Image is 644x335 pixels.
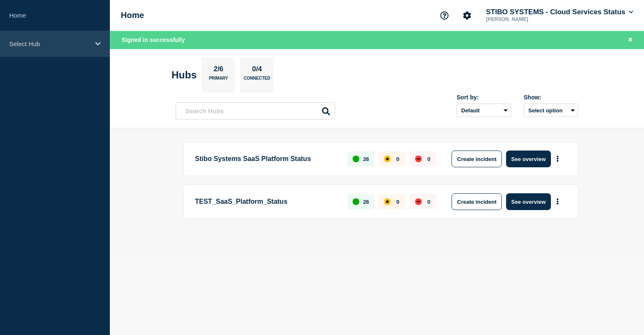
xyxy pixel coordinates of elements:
[458,7,476,24] button: Account settings
[452,193,502,210] button: Create incident
[524,104,578,117] button: Select option
[209,76,228,85] p: Primary
[363,199,369,205] p: 26
[121,10,144,20] h1: Home
[384,198,391,205] div: affected
[176,102,335,119] input: Search Hubs
[552,151,563,167] button: More actions
[195,193,338,210] p: TEST_SaaS_Platform_Status
[484,8,635,16] button: STIBO SYSTEMS - Cloud Services Status
[506,151,551,167] button: See overview
[452,151,502,167] button: Create incident
[353,156,359,162] div: up
[415,198,422,205] div: down
[244,76,270,85] p: Connected
[625,35,636,45] button: Close banner
[396,199,399,205] p: 0
[427,156,430,162] p: 0
[210,65,227,76] p: 2/6
[363,156,369,162] p: 26
[171,69,197,81] h2: Hubs
[195,151,338,167] p: Stibo Systems SaaS Platform Status
[415,156,422,162] div: down
[436,7,453,24] button: Support
[396,156,399,162] p: 0
[484,16,571,22] p: [PERSON_NAME]
[122,36,185,43] span: Signed in successfully
[457,94,511,101] div: Sort by:
[9,40,90,47] p: Select Hub
[457,104,511,117] select: Sort by
[427,199,430,205] p: 0
[552,194,563,210] button: More actions
[524,94,578,101] div: Show:
[249,65,265,76] p: 0/4
[353,198,359,205] div: up
[506,193,551,210] button: See overview
[384,156,391,162] div: affected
